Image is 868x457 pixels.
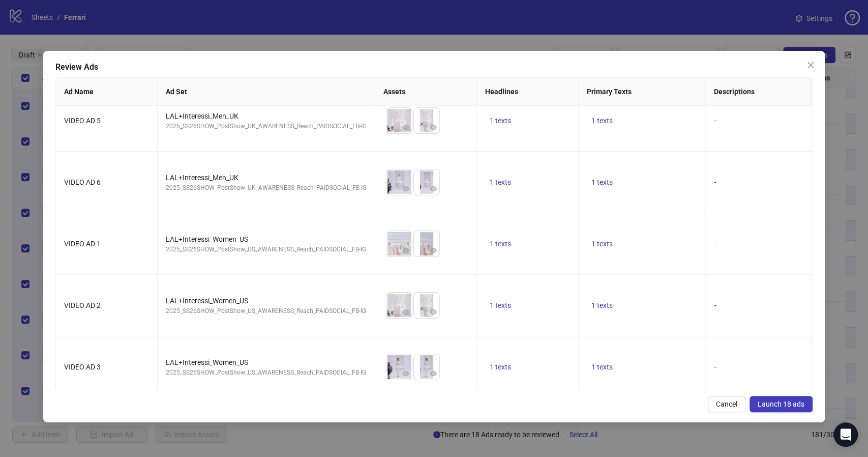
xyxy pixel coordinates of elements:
th: Headlines [477,78,579,106]
button: 1 texts [485,115,515,127]
button: Launch 18 ads [750,396,813,412]
span: 1 texts [591,240,612,248]
th: Primary Texts [579,78,706,106]
span: Cancel [716,400,737,408]
span: close [806,61,815,69]
img: Asset 1 [386,108,412,133]
button: 1 texts [587,299,616,311]
div: LAL+Interessi_Women_US [166,295,367,306]
img: Asset 2 [414,231,439,256]
button: Preview [400,367,412,380]
span: 1 texts [591,117,612,125]
div: Review Ads [55,61,812,73]
div: LAL+Interessi_Women_US [166,234,367,245]
button: Preview [400,183,412,195]
img: Asset 1 [386,293,412,318]
button: 1 texts [587,176,616,188]
button: Preview [427,183,439,195]
div: 2025_SS26SHOW_PostShow_US_AWARENESS_Reach_PAIDSOCIAL_FB-IG [166,306,367,316]
span: eye [402,308,409,316]
button: 1 texts [485,299,515,311]
span: - [714,117,716,125]
span: 1 texts [489,240,511,248]
button: Cancel [708,396,745,412]
span: eye [430,308,437,316]
img: Asset 2 [414,169,439,195]
button: 1 texts [587,115,616,127]
div: LAL+Interessi_Men_UK [166,172,367,183]
span: 1 texts [489,178,511,186]
div: 2025_SS26SHOW_PostShow_US_AWARENESS_Reach_PAIDSOCIAL_FB-IG [166,368,367,378]
div: 2025_SS26SHOW_PostShow_UK_AWARENESS_Reach_PAIDSOCIAL_FB-IG [166,183,367,193]
button: 1 texts [485,176,515,188]
span: eye [430,247,437,254]
span: 1 texts [489,301,511,309]
button: 1 texts [485,238,515,250]
span: 1 texts [489,363,511,371]
div: 2025_SS26SHOW_PostShow_UK_AWARENESS_Reach_PAIDSOCIAL_FB-IG [166,122,367,131]
span: eye [402,124,409,131]
span: VIDEO AD 2 [64,301,101,309]
img: Asset 2 [414,293,439,318]
button: Preview [400,244,412,256]
span: eye [430,185,437,192]
th: Ad Name [56,78,158,106]
th: Descriptions [706,78,833,106]
span: VIDEO AD 5 [64,117,101,125]
div: 2025_SS26SHOW_PostShow_US_AWARENESS_Reach_PAIDSOCIAL_FB-IG [166,245,367,254]
span: - [714,178,716,186]
div: LAL+Interessi_Men_UK [166,110,367,122]
img: Asset 1 [386,231,412,256]
span: - [714,240,716,248]
button: 1 texts [587,361,616,373]
span: 1 texts [489,117,511,125]
span: VIDEO AD 3 [64,363,101,371]
span: eye [402,247,409,254]
th: Ad Set [158,78,375,106]
span: 1 texts [591,301,612,309]
span: eye [430,124,437,131]
img: Asset 1 [386,354,412,380]
img: Asset 2 [414,354,439,380]
span: Launch 18 ads [758,400,804,408]
button: Close [802,57,819,73]
span: - [714,301,716,309]
button: 1 texts [587,238,616,250]
span: eye [430,370,437,377]
img: Asset 1 [386,169,412,195]
span: eye [402,185,409,192]
button: Preview [427,121,439,133]
button: Preview [427,306,439,318]
button: Preview [427,367,439,380]
div: LAL+Interessi_Women_US [166,357,367,368]
button: Preview [427,244,439,256]
span: 1 texts [591,363,612,371]
button: Preview [400,121,412,133]
span: VIDEO AD 6 [64,178,101,186]
span: 1 texts [591,178,612,186]
div: Open Intercom Messenger [833,422,858,447]
img: Asset 2 [414,108,439,133]
span: - [714,363,716,371]
span: eye [402,370,409,377]
button: Preview [400,306,412,318]
th: Assets [375,78,477,106]
button: 1 texts [485,361,515,373]
span: VIDEO AD 1 [64,240,101,248]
